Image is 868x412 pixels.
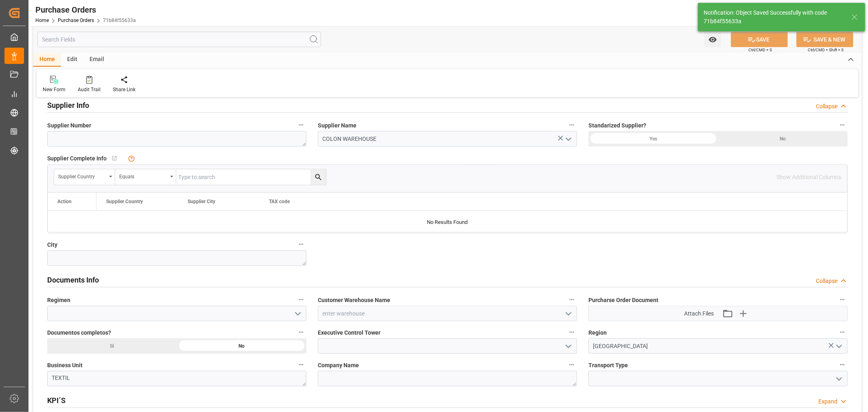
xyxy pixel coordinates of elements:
[35,4,136,16] div: Purchase Orders
[61,53,83,67] div: Edit
[35,18,49,23] a: Home
[566,359,577,370] button: Company Name
[296,359,306,370] button: Business Unit
[833,340,845,353] button: open menu
[704,32,721,47] button: open menu
[296,120,306,130] button: Supplier Number
[748,47,772,53] span: Ctrl/CMD + S
[588,329,607,337] span: Region
[54,169,115,185] button: open menu
[47,361,83,370] span: Business Unit
[318,121,356,130] span: Supplier Name
[318,361,359,370] span: Company Name
[296,239,306,250] button: City
[47,296,70,305] span: Regimen
[47,395,66,406] h2: KPI´S
[818,397,837,406] div: Expand
[837,294,848,305] button: Purcharse Order Document
[115,169,176,185] button: open menu
[704,9,844,26] div: Notification: Object Saved Successfully with code 71b84f55633a
[296,294,306,305] button: Regimen
[837,120,848,130] button: Standarized Supplier?
[47,329,111,337] span: Documentos completos?
[78,86,101,93] div: Audit Trail
[188,199,215,204] span: Supplier City
[47,241,57,249] span: City
[816,277,837,285] div: Collapse
[318,296,390,305] span: Customer Warehouse Name
[47,154,107,163] span: Supplier Complete Info
[119,171,167,180] div: Equals
[796,32,853,47] button: SAVE & NEW
[177,338,307,354] div: No
[47,274,99,285] h2: Documents Info
[47,338,177,354] div: Si
[113,86,136,93] div: Share Link
[562,340,574,353] button: open menu
[47,371,306,386] textarea: TEXTIL
[291,307,304,320] button: open menu
[562,133,574,145] button: open menu
[837,327,848,337] button: Region
[718,131,848,147] div: No
[176,169,326,185] input: Type to search
[566,120,577,130] button: Supplier Name
[318,329,380,337] span: Executive Control Tower
[684,309,714,318] span: Attach Files
[58,18,94,23] a: Purchase Orders
[588,296,658,305] span: Purcharse Order Document
[47,121,91,130] span: Supplier Number
[833,373,845,385] button: open menu
[269,199,290,204] span: TAX code
[562,307,574,320] button: open menu
[310,169,326,185] button: search button
[318,306,577,321] input: enter warehouse
[837,359,848,370] button: Transport Type
[588,131,718,147] div: Yes
[588,361,628,370] span: Transport Type
[47,100,89,111] h2: Supplier Info
[566,294,577,305] button: Customer Warehouse Name
[43,86,66,93] div: New Form
[57,199,72,204] div: Action
[83,53,110,67] div: Email
[318,131,577,147] input: enter supllier
[566,327,577,337] button: Executive Control Tower
[816,102,837,111] div: Collapse
[588,121,646,130] span: Standarized Supplier?
[58,171,106,180] div: Supplier Country
[296,327,306,337] button: Documentos completos?
[106,199,143,204] span: Supplier Country
[731,32,788,47] button: SAVE
[808,47,844,53] span: Ctrl/CMD + Shift + S
[37,32,321,47] input: Search Fields
[33,53,61,67] div: Home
